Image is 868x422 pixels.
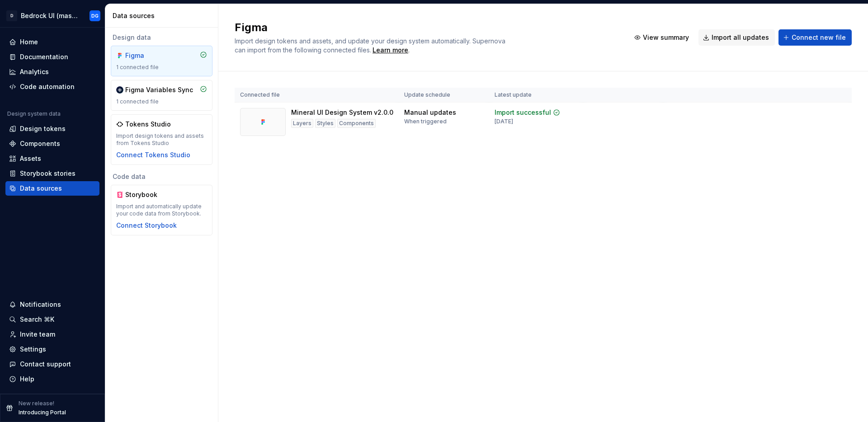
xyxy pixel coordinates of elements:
div: Figma [125,51,169,60]
h2: Figma [235,20,619,35]
div: Storybook stories [20,169,75,178]
a: Data sources [5,181,99,196]
a: Tokens StudioImport design tokens and assets from Tokens StudioConnect Tokens Studio [111,114,212,165]
div: Data sources [113,11,214,20]
a: Documentation [5,50,99,64]
div: Import design tokens and assets from Tokens Studio [116,132,207,147]
a: Components [5,136,99,151]
button: Contact support [5,357,99,371]
th: Connected file [235,88,399,103]
div: Import and automatically update your code data from Storybook. [116,203,207,217]
button: Connect Tokens Studio [116,150,190,159]
div: Figma Variables Sync [125,85,193,94]
div: Documentation [20,52,68,61]
div: Data sources [20,184,62,193]
th: Update schedule [399,88,489,103]
div: Tokens Studio [125,120,171,129]
button: Connect Storybook [116,221,177,230]
div: Search ⌘K [20,315,54,324]
a: Home [5,35,99,49]
div: Design system data [7,110,61,117]
span: . [371,47,410,54]
span: Import all updates [712,33,769,42]
div: D [6,10,17,21]
button: Notifications [5,297,99,312]
div: Layers [291,119,313,128]
a: Figma Variables Sync1 connected file [111,80,212,111]
a: Analytics [5,65,99,79]
div: Design tokens [20,124,66,133]
p: Introducing Portal [19,409,66,416]
a: StorybookImport and automatically update your code data from Storybook.Connect Storybook [111,185,212,235]
a: Learn more [373,46,408,55]
div: Components [337,119,376,128]
div: When triggered [404,118,447,125]
a: Storybook stories [5,166,99,181]
div: Design data [111,33,212,42]
button: Help [5,372,99,386]
button: Search ⌘K [5,312,99,327]
div: Styles [315,119,335,128]
div: Notifications [20,300,61,309]
button: Connect new file [778,29,852,46]
span: Connect new file [792,33,846,42]
div: Bedrock UI (master) [21,11,79,20]
button: DBedrock UI (master)DG [2,6,103,25]
a: Code automation [5,80,99,94]
div: DG [91,12,99,19]
div: Contact support [20,360,71,369]
div: Settings [20,345,46,354]
a: Settings [5,342,99,356]
a: Figma1 connected file [111,46,212,76]
div: Code automation [20,82,75,91]
div: Analytics [20,67,49,76]
div: Code data [111,172,212,181]
div: Invite team [20,330,55,339]
span: Import design tokens and assets, and update your design system automatically. Supernova can impor... [235,37,507,54]
div: Manual updates [404,108,456,117]
div: [DATE] [495,118,513,125]
div: Help [20,375,34,384]
span: View summary [643,33,689,42]
div: Components [20,139,60,148]
div: Import successful [495,108,551,117]
div: 1 connected file [116,98,207,105]
div: Home [20,38,38,47]
a: Invite team [5,327,99,342]
div: 1 connected file [116,64,207,71]
a: Assets [5,151,99,166]
a: Design tokens [5,122,99,136]
p: New release! [19,400,54,407]
th: Latest update [489,88,583,103]
div: Mineral UI Design System v2.0.0 [291,108,393,117]
button: View summary [630,29,695,46]
div: Assets [20,154,41,163]
button: Import all updates [698,29,775,46]
div: Storybook [125,190,169,199]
